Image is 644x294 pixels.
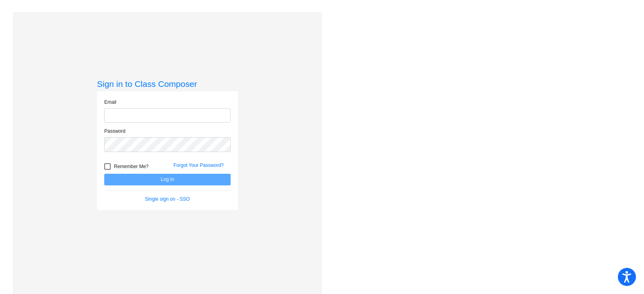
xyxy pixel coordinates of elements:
[104,99,116,106] label: Email
[97,79,238,89] h3: Sign in to Class Composer
[145,196,190,202] a: Single sign on - SSO
[173,162,224,168] a: Forgot Your Password?
[104,174,231,185] button: Log In
[114,162,149,171] span: Remember Me?
[104,127,126,135] label: Password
